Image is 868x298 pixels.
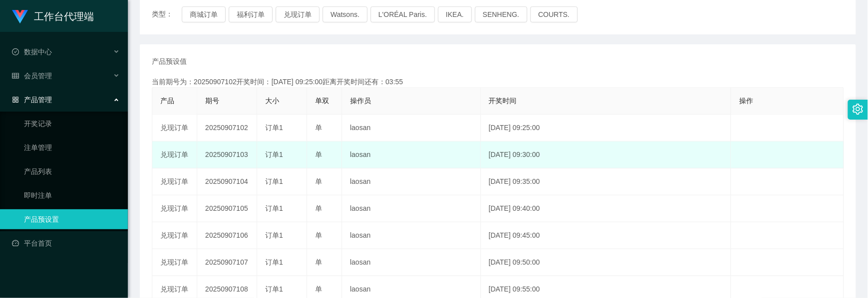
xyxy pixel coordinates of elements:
span: 产品预设值 [152,56,187,67]
a: 产品预设置 [24,209,120,229]
td: 兑现订单 [152,115,197,142]
td: 兑现订单 [152,222,197,249]
span: 开奖时间 [489,97,517,105]
td: 20250907105 [197,195,257,222]
span: 订单1 [265,150,283,158]
i: 图标: setting [853,104,864,115]
td: [DATE] 09:25:00 [481,115,732,142]
span: 类型： [152,6,182,22]
td: 20250907103 [197,142,257,168]
i: 图标: appstore-o [12,96,19,103]
button: COURTS. [530,6,578,22]
td: 20250907107 [197,249,257,276]
td: 20250907102 [197,115,257,142]
td: laosan [342,195,481,222]
a: 即时注单 [24,185,120,205]
span: 产品 [160,97,174,105]
a: 产品列表 [24,161,120,181]
td: 兑现订单 [152,195,197,222]
img: logo.9652507e.png [12,10,28,24]
button: IKEA. [438,6,472,22]
span: 单 [315,124,322,132]
span: 数据中心 [12,48,52,56]
a: 注单管理 [24,138,120,157]
td: [DATE] 09:35:00 [481,168,732,195]
span: 操作 [739,97,753,105]
span: 大小 [265,97,279,105]
td: 兑现订单 [152,168,197,195]
td: [DATE] 09:40:00 [481,195,732,222]
div: 当前期号为：20250907102开奖时间：[DATE] 09:25:00距离开奖时间还有：03:55 [152,77,844,87]
h1: 工作台代理端 [34,0,94,32]
span: 单 [315,258,322,266]
button: Watsons. [323,6,368,22]
span: 订单1 [265,124,283,132]
span: 单 [315,204,322,212]
td: [DATE] 09:45:00 [481,222,732,249]
td: 兑现订单 [152,142,197,168]
span: 订单1 [265,231,283,239]
button: 商城订单 [182,6,226,22]
td: [DATE] 09:50:00 [481,249,732,276]
a: 图标: dashboard平台首页 [12,233,120,253]
span: 订单1 [265,285,283,293]
td: 20250907104 [197,168,257,195]
span: 产品管理 [12,96,52,104]
span: 操作员 [350,97,371,105]
td: laosan [342,222,481,249]
i: 图标: table [12,72,19,79]
span: 订单1 [265,177,283,185]
td: 兑现订单 [152,249,197,276]
button: L'ORÉAL Paris. [371,6,435,22]
button: SENHENG. [475,6,527,22]
button: 福利订单 [229,6,273,22]
button: 兑现订单 [276,6,320,22]
i: 图标: check-circle-o [12,48,19,55]
span: 订单1 [265,258,283,266]
td: laosan [342,115,481,142]
td: 20250907106 [197,222,257,249]
span: 期号 [205,97,219,105]
td: laosan [342,168,481,195]
td: laosan [342,142,481,168]
td: laosan [342,249,481,276]
a: 工作台代理端 [12,12,94,20]
td: [DATE] 09:30:00 [481,142,732,168]
span: 会员管理 [12,72,52,80]
span: 单双 [315,97,329,105]
span: 订单1 [265,204,283,212]
span: 单 [315,231,322,239]
span: 单 [315,150,322,158]
span: 单 [315,285,322,293]
span: 单 [315,177,322,185]
a: 开奖记录 [24,114,120,134]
